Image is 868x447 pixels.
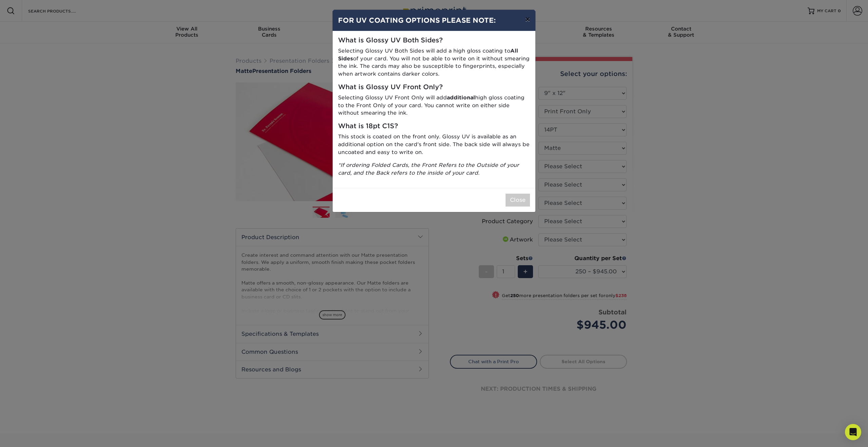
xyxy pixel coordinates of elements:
[520,10,535,29] button: ×
[338,47,518,62] strong: All Sides
[338,37,530,44] h5: What is Glossy UV Both Sides?
[338,47,530,78] p: Selecting Glossy UV Both Sides will add a high gloss coating to of your card. You will not be abl...
[338,133,530,156] p: This stock is coated on the front only. Glossy UV is available as an additional option on the car...
[338,83,530,91] h5: What is Glossy UV Front Only?
[845,424,861,440] div: Open Intercom Messenger
[338,122,530,130] h5: What is 18pt C1S?
[338,94,530,117] p: Selecting Glossy UV Front Only will add high gloss coating to the Front Only of your card. You ca...
[506,194,530,207] button: Close
[338,15,530,25] h4: FOR UV COATING OPTIONS PLEASE NOTE:
[338,162,519,176] i: *If ordering Folded Cards, the Front Refers to the Outside of your card, and the Back refers to t...
[447,94,475,101] strong: additional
